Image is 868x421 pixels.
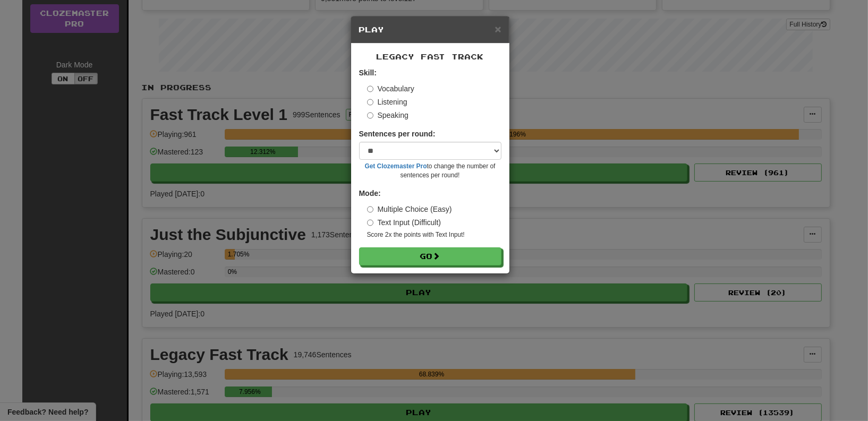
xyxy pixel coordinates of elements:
[495,23,501,35] span: ×
[367,85,374,92] input: Vocabulary
[367,230,501,239] small: Score 2x the points with Text Input !
[359,162,501,180] small: to change the number of sentences per round!
[495,23,501,35] button: Close
[359,24,501,35] h5: Play
[365,162,427,170] a: Get Clozemaster Pro
[367,217,441,228] label: Text Input (Difficult)
[367,110,409,121] label: Speaking
[359,128,436,139] label: Sentences per round:
[377,52,484,61] span: Legacy Fast Track
[367,83,414,94] label: Vocabulary
[359,68,377,77] strong: Skill:
[367,219,374,226] input: Text Input (Difficult)
[367,112,374,119] input: Speaking
[367,99,374,106] input: Listening
[367,206,374,213] input: Multiple Choice (Easy)
[367,204,452,214] label: Multiple Choice (Easy)
[359,247,501,265] button: Go
[367,97,407,107] label: Listening
[359,189,381,197] strong: Mode:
